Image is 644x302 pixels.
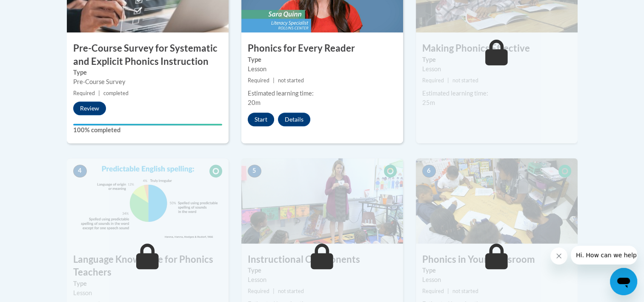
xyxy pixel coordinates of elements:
[278,77,304,84] span: not started
[241,42,403,55] h3: Phonics for Every Reader
[98,90,100,96] span: |
[73,68,222,77] label: Type
[452,288,478,294] span: not started
[67,253,229,279] h3: Language Knowledge for Phonics Teachers
[422,165,436,177] span: 6
[278,288,304,294] span: not started
[422,89,571,98] div: Estimated learning time:
[610,268,637,295] iframe: Button to launch messaging window
[422,99,435,106] span: 25m
[241,253,403,266] h3: Instructional Components
[278,113,310,126] button: Details
[416,253,578,266] h3: Phonics in Your Classroom
[447,77,449,84] span: |
[73,125,222,135] label: 100% completed
[273,288,275,294] span: |
[422,275,571,285] div: Lesson
[248,288,269,294] span: Required
[422,266,571,275] label: Type
[248,99,260,106] span: 20m
[416,158,578,244] img: Course Image
[447,288,449,294] span: |
[67,158,229,244] img: Course Image
[452,77,478,84] span: not started
[273,77,275,84] span: |
[67,42,229,68] h3: Pre-Course Survey for Systematic and Explicit Phonics Instruction
[73,90,95,96] span: Required
[248,77,269,84] span: Required
[73,279,222,288] label: Type
[73,124,222,125] div: Your progress
[422,77,444,84] span: Required
[248,113,274,126] button: Start
[248,266,397,275] label: Type
[73,165,87,177] span: 4
[248,165,261,177] span: 5
[5,6,69,13] span: Hi. How can we help?
[422,288,444,294] span: Required
[416,42,578,55] h3: Making Phonics Effective
[248,89,397,98] div: Estimated learning time:
[550,247,567,264] iframe: Close message
[248,55,397,64] label: Type
[73,77,222,87] div: Pre-Course Survey
[422,64,571,74] div: Lesson
[73,288,222,298] div: Lesson
[422,55,571,64] label: Type
[248,275,397,285] div: Lesson
[241,158,403,244] img: Course Image
[571,246,637,264] iframe: Message from company
[73,102,106,115] button: Review
[248,64,397,74] div: Lesson
[103,90,129,96] span: completed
